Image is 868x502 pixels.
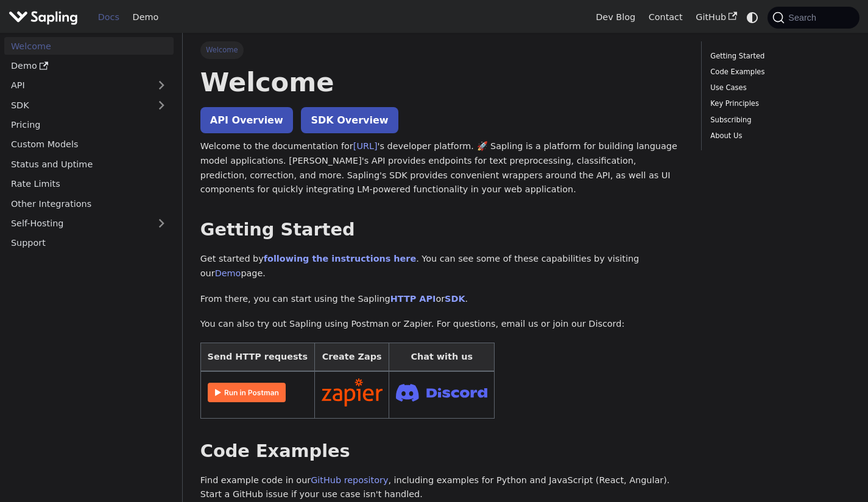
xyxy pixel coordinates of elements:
a: API Overview [200,107,293,133]
span: Search [785,13,824,23]
a: SDK [445,294,465,304]
a: Demo [4,57,174,75]
p: Welcome to the documentation for 's developer platform. 🚀 Sapling is a platform for building lang... [200,139,683,197]
nav: Breadcrumbs [200,41,683,58]
button: Expand sidebar category 'API' [149,77,174,94]
a: Sapling.aiSapling.ai [9,9,82,26]
button: Expand sidebar category 'SDK' [149,96,174,114]
h1: Welcome [200,66,683,99]
a: Docs [91,8,126,27]
th: Chat with us [389,343,495,372]
h2: Getting Started [200,219,683,241]
th: Create Zaps [314,343,389,372]
a: Other Integrations [4,195,174,212]
p: Get started by . You can see some of these capabilities by visiting our page. [200,252,683,281]
a: Support [4,234,174,252]
a: Dev Blog [589,8,641,27]
th: Send HTTP requests [200,343,314,372]
img: Run in Postman [208,383,286,402]
a: API [4,77,149,94]
a: Contact [642,8,690,27]
a: Status and Uptime [4,155,174,173]
img: Join Discord [396,380,487,405]
p: You can also try out Sapling using Postman or Zapier. For questions, email us or join our Discord: [200,317,683,332]
a: Demo [215,268,241,278]
img: Sapling.ai [9,9,78,26]
a: SDK [4,96,149,114]
a: following the instructions here [264,254,416,263]
a: Subscribing [710,114,846,126]
span: Welcome [200,41,244,58]
a: Welcome [4,37,174,55]
a: Custom Models [4,136,174,153]
button: Switch between dark and light mode (currently system mode) [744,9,761,26]
a: SDK Overview [301,107,398,133]
a: Self-Hosting [4,215,174,232]
p: From there, you can start using the Sapling or . [200,292,683,307]
a: GitHub repository [311,475,388,485]
a: HTTP API [390,294,436,304]
img: Connect in Zapier [322,378,383,406]
button: Search (Command+K) [767,7,859,29]
a: GitHub [689,8,743,27]
a: Rate Limits [4,175,174,193]
h2: Code Examples [200,441,683,462]
a: Code Examples [710,66,846,78]
a: About Us [710,130,846,142]
a: Demo [126,8,165,27]
a: Pricing [4,116,174,134]
a: Use Cases [710,82,846,94]
a: [URL] [353,141,378,151]
a: Getting Started [710,51,846,62]
a: Key Principles [710,98,846,110]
